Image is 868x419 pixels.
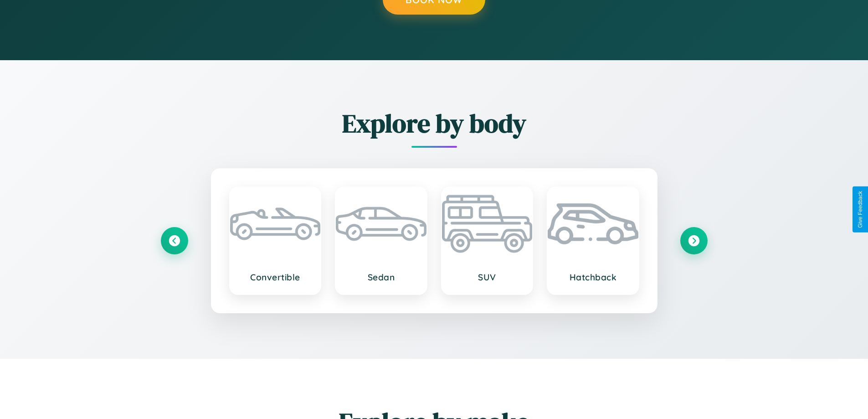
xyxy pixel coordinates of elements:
[161,106,708,141] h2: Explore by body
[239,272,312,283] h3: Convertible
[557,272,629,283] h3: Hatchback
[857,191,863,228] div: Give Feedback
[451,272,524,283] h3: SUV
[345,272,417,283] h3: Sedan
